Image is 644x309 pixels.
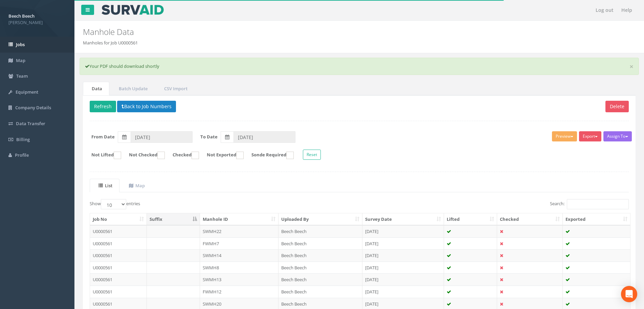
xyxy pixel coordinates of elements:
label: To Date [200,134,218,140]
uib-tab-heading: Map [129,182,145,189]
th: Manhole ID: activate to sort column ascending [200,213,279,226]
label: Not Lifted [85,152,121,159]
a: List [90,179,119,193]
span: Equipment [16,89,38,95]
span: Data Transfer [16,120,45,127]
td: Beech Beech [279,237,362,250]
td: SWMH13 [200,273,279,286]
select: Showentries [101,199,126,209]
td: SWMH14 [200,249,279,262]
td: Beech Beech [279,225,362,237]
label: Sonde Required [245,152,294,159]
label: Show entries [90,199,140,209]
th: Uploaded By: activate to sort column ascending [279,213,362,226]
td: Beech Beech [279,286,362,298]
td: [DATE] [362,225,444,237]
input: To Date [234,131,295,143]
th: Job No: activate to sort column ascending [90,213,147,226]
label: Search: [550,199,629,209]
a: Map [120,179,152,193]
button: Reset [303,150,321,160]
button: Preview [552,131,577,141]
td: [DATE] [362,262,444,274]
strong: Beech Beech [8,13,35,19]
span: Map [16,57,25,63]
span: [PERSON_NAME] [8,19,66,26]
td: SWMH8 [200,262,279,274]
a: Batch Update [110,82,155,96]
label: Checked [166,152,199,159]
span: Jobs [16,41,25,47]
td: FWMH7 [200,237,279,250]
td: Beech Beech [279,273,362,286]
div: Open Intercom Messenger [621,286,637,302]
td: U0000561 [90,286,147,298]
td: FWMH12 [200,286,279,298]
li: Manholes for Job U0000561 [83,40,138,46]
th: Exported: activate to sort column ascending [563,213,630,226]
a: Data [83,82,109,96]
th: Lifted: activate to sort column ascending [444,213,497,226]
h2: Manhole Data [83,27,542,36]
button: Assign To [603,131,632,141]
td: [DATE] [362,273,444,286]
span: Company Details [15,104,51,111]
span: Profile [15,152,29,158]
td: U0000561 [90,273,147,286]
a: × [629,63,634,70]
td: U0000561 [90,237,147,250]
uib-tab-heading: List [98,182,112,189]
th: Suffix: activate to sort column descending [147,213,200,226]
td: U0000561 [90,262,147,274]
label: Not Exported [200,152,244,159]
td: U0000561 [90,249,147,262]
button: Export [579,131,601,141]
td: Beech Beech [279,249,362,262]
th: Checked: activate to sort column ascending [497,213,563,226]
td: Beech Beech [279,262,362,274]
div: Your PDF should download shortly [80,58,639,75]
button: Refresh [90,101,116,112]
button: Delete [605,101,629,112]
label: From Date [91,134,115,140]
a: CSV Import [155,82,195,96]
th: Survey Date: activate to sort column ascending [362,213,444,226]
td: [DATE] [362,237,444,250]
label: Not Checked [122,152,165,159]
td: [DATE] [362,286,444,298]
td: SWMH22 [200,225,279,237]
td: U0000561 [90,225,147,237]
td: [DATE] [362,249,444,262]
span: Billing [16,136,30,142]
button: Back to Job Numbers [117,101,176,112]
span: Team [16,73,28,79]
input: Search: [567,199,629,209]
a: Beech Beech [PERSON_NAME] [8,11,66,25]
input: From Date [131,131,193,143]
